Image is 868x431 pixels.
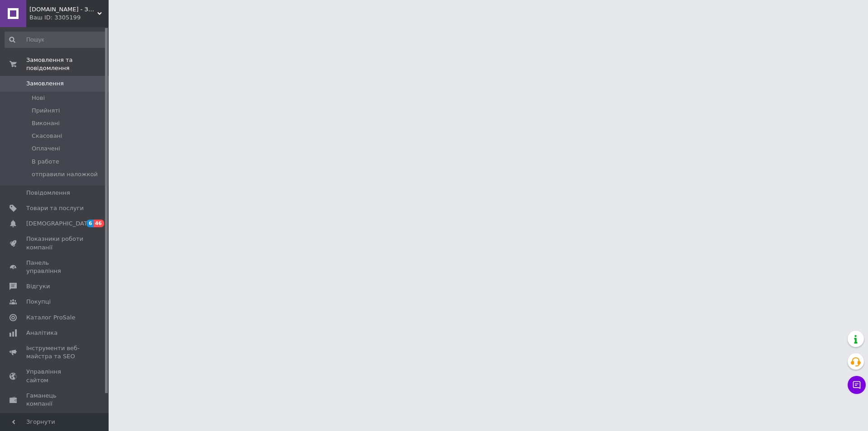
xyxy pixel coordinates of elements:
[26,80,64,88] span: Замовлення
[32,145,60,153] span: Оплачені
[26,220,93,228] span: [DEMOGRAPHIC_DATA]
[29,14,109,22] div: Ваш ID: 3305199
[5,32,107,48] input: Пошук
[32,158,59,166] span: В работе
[86,220,94,227] span: 6
[94,220,104,227] span: 46
[848,376,866,394] button: Чат з покупцем
[26,298,51,306] span: Покупці
[32,107,60,115] span: Прийняті
[26,204,84,212] span: Товари та послуги
[26,189,70,197] span: Повідомлення
[26,235,84,251] span: Показники роботи компанії
[29,5,97,14] span: atg.od.ua - Запчастини на амереканські авто
[26,329,57,337] span: Аналітика
[32,132,62,140] span: Скасовані
[26,392,84,408] span: Гаманець компанії
[26,344,84,361] span: Інструменти веб-майстра та SEO
[26,368,84,384] span: Управління сайтом
[32,119,60,127] span: Виконані
[32,94,45,102] span: Нові
[26,314,75,322] span: Каталог ProSale
[26,282,50,290] span: Відгуки
[26,56,109,72] span: Замовлення та повідомлення
[26,259,84,275] span: Панель управління
[32,170,98,178] span: отправили наложкой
